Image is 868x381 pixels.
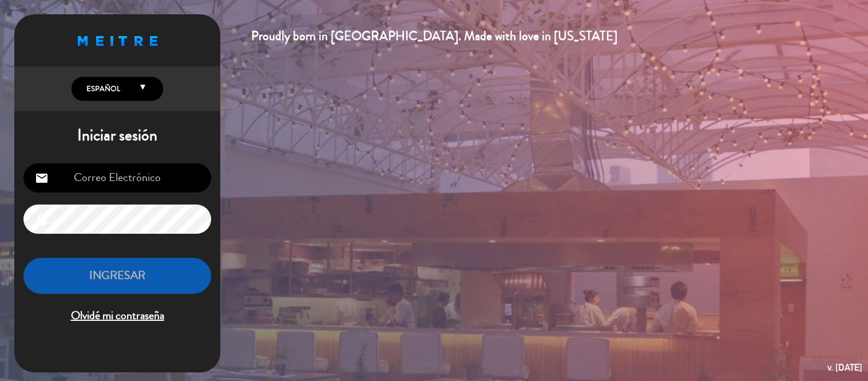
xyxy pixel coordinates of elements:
[14,126,220,146] h1: Iniciar sesión
[23,258,211,294] button: INGRESAR
[84,83,120,95] span: Español
[35,213,49,226] i: lock
[23,163,211,193] input: Correo Electrónico
[35,171,49,185] i: email
[23,307,211,325] span: Olvidé mi contraseña
[827,360,862,375] div: v. [DATE]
